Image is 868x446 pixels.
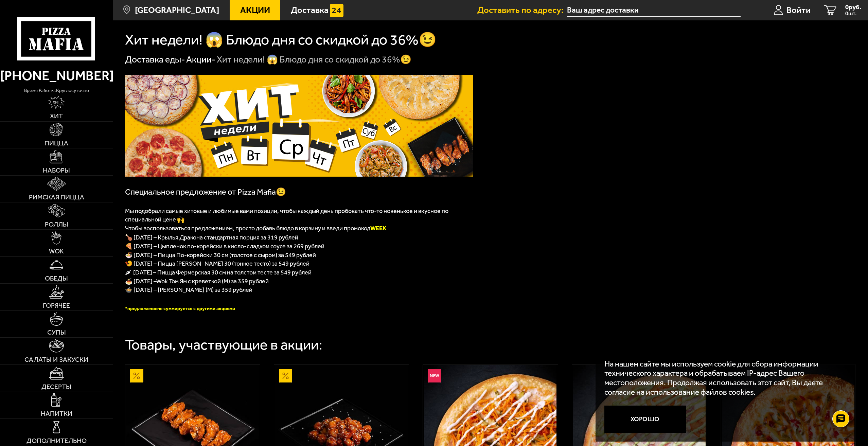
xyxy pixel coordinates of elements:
span: WOK [49,248,64,255]
b: WEEK [370,225,387,232]
span: 🍕 [DATE] – Цыпленок по-корейски в кисло-сладком соусе за 269 рублей [125,243,324,250]
span: Специальное предложение от Pizza Mafia😉 [125,187,286,197]
div: Хит недели! 😱 Блюдо дня со скидкой до 36%😉 [217,54,411,66]
span: Роллы [45,221,68,228]
span: Наборы [43,167,70,174]
button: Хорошо [604,406,686,433]
span: Пицца [45,140,68,147]
span: 🍜 [DATE] – Пицца По-корейски 30 см (толстое с сыром) за 549 рублей [125,251,316,259]
span: Дополнительно [26,438,87,444]
span: 0 руб. [845,4,861,11]
span: [GEOGRAPHIC_DATA] [135,6,219,15]
span: Обеды [45,275,68,282]
p: На нашем сайте мы используем cookie для сбора информации технического характера и обрабатываем IP... [604,359,843,397]
span: Wok Том Ям с креветкой (M) за 359 рублей [156,278,269,285]
span: Доставка [291,6,329,15]
a: Акции- [186,54,216,65]
span: 🍗 [DATE] – Крылья Дракона стандартная порция за 319 рублей [125,234,298,241]
span: Римская пицца [29,194,84,201]
span: Акции [240,6,270,15]
span: Салаты и закуски [24,356,88,363]
input: Ваш адрес доставки [567,4,741,17]
img: Акционный [130,369,143,382]
span: 🌶 [DATE] – Пицца Фермерская 30 см на толстом тесте за 549 рублей [125,269,312,276]
span: Мы подобрали самые хитовые и любимые вами позиции, чтобы каждый день пробовать что-то новенькое и... [125,207,448,224]
span: 🍲 [DATE] – [PERSON_NAME] (M) за 359 рублей [125,286,252,293]
span: Хит [50,113,63,120]
img: 15daf4d41897b9f0e9f617042186c801.svg [330,4,343,17]
span: не суммируется с другими акциями [157,306,235,311]
span: Войти [786,6,811,15]
div: Товары, участвующие в акции: [125,338,322,352]
span: Чтобы воспользоваться предложением, просто добавь блюдо в корзину и введи промокод [125,225,387,232]
span: Напитки [41,410,72,417]
span: Горячее [43,302,70,309]
span: 🍤 [DATE] – Пицца [PERSON_NAME] 30 (тонкое тесто) за 549 рублей [125,260,309,267]
span: Десерты [41,383,71,390]
span: *предложение [125,306,157,311]
span: 🍝 [DATE] – [125,278,156,285]
span: 0 шт. [845,11,861,16]
span: Доставить по адресу: [477,6,567,15]
img: 1024x1024 [125,75,473,177]
span: Супы [47,329,66,336]
img: Новинка [428,369,441,382]
a: Доставка еды- [125,54,185,65]
h1: Хит недели! 😱 Блюдо дня со скидкой до 36%😉 [125,33,437,47]
img: Акционный [279,369,293,382]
